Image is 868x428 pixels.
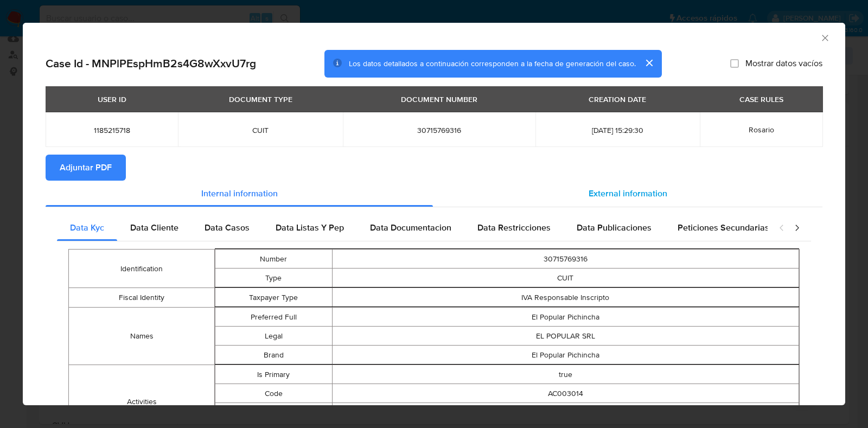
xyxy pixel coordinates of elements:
[820,33,829,42] button: Cerrar ventana
[394,90,484,108] div: DOCUMENT NUMBER
[130,221,178,234] span: Data Cliente
[46,155,126,181] button: Adjuntar PDF
[46,181,822,207] div: Detailed info
[205,221,250,234] span: Data Casos
[215,365,332,384] td: Is Primary
[222,90,299,108] div: DOCUMENT TYPE
[215,327,332,346] td: Legal
[733,90,790,108] div: CASE RULES
[582,90,653,108] div: CREATION DATE
[349,58,636,69] span: Los datos detallados a continuación corresponden a la fecha de generación del caso.
[215,288,332,307] td: Taxpayer Type
[332,288,799,307] td: IVA Responsable Inscripto
[215,308,332,327] td: Preferred Full
[215,403,332,422] td: Description
[332,327,799,346] td: EL POPULAR SRL
[201,187,278,200] span: Internal information
[636,50,662,76] button: cerrar
[215,250,332,269] td: Number
[548,125,687,135] span: [DATE] 15:29:30
[589,187,667,200] span: External information
[57,215,768,241] div: Detailed internal info
[215,269,332,288] td: Type
[332,250,799,269] td: 30715769316
[191,125,330,135] span: CUIT
[332,403,799,422] td: Restaurante
[60,156,112,180] span: Adjuntar PDF
[577,221,652,234] span: Data Publicaciones
[745,58,822,69] span: Mostrar datos vacíos
[23,23,845,405] div: closure-recommendation-modal
[356,125,522,135] span: 30715769316
[477,221,551,234] span: Data Restricciones
[69,308,215,365] td: Names
[69,250,215,288] td: Identification
[215,384,332,403] td: Code
[749,124,774,135] span: Rosario
[69,288,215,308] td: Fiscal Identity
[59,125,165,135] span: 1185215718
[46,56,256,71] h2: Case Id - MNPlPEspHmB2s4G8wXxvU7rg
[370,221,451,234] span: Data Documentacion
[678,221,769,234] span: Peticiones Secundarias
[730,59,739,68] input: Mostrar datos vacíos
[332,269,799,288] td: CUIT
[215,346,332,365] td: Brand
[276,221,344,234] span: Data Listas Y Pep
[332,346,799,365] td: El Popular Pichincha
[70,221,104,234] span: Data Kyc
[332,365,799,384] td: true
[332,308,799,327] td: El Popular Pichincha
[332,384,799,403] td: AC003014
[91,90,133,108] div: USER ID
